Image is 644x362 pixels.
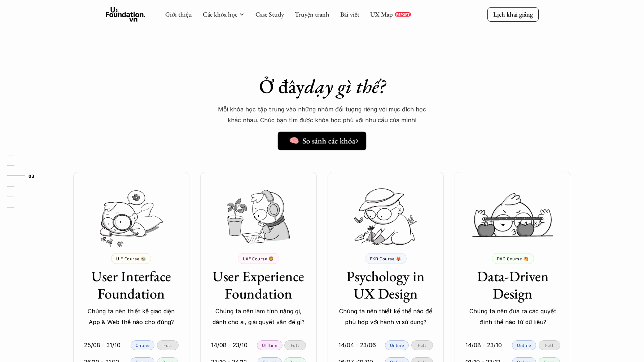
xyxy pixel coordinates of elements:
[493,10,533,18] p: Lịch khai giảng
[338,340,376,350] p: 14/04 - 23/06
[165,10,192,18] a: Giới thiệu
[255,10,284,18] a: Case Study
[291,343,299,348] p: Full
[465,340,502,350] p: 14/08 - 23/10
[497,256,529,261] p: DAD Course 🐴
[243,256,274,261] p: UXF Course 🦁
[396,12,409,17] p: REPORT
[203,10,237,18] a: Các khóa học
[418,343,426,348] p: Full
[116,256,146,261] p: UIF Course 🐝
[370,10,393,18] a: UX Map
[262,343,277,348] p: Offline
[305,74,385,99] em: dạy gì thế?
[211,306,306,328] p: Chúng ta nên làm tính năng gì, dành cho ai, giải quyết vấn đề gì?
[465,268,560,302] h3: Data-Driven Design
[84,268,179,302] h3: User Interface Foundation
[211,340,247,350] p: 14/08 - 23/10
[517,343,531,348] p: Online
[370,256,402,261] p: PXD Course 🦊
[84,340,121,350] p: 25/08 - 31/10
[211,268,306,302] h3: User Experience Foundation
[338,268,433,302] h3: Psychology in UX Design
[278,132,366,150] a: 🧠 So sánh các khóa
[136,343,150,348] p: Online
[487,7,539,21] a: Lịch khai giảng
[29,173,34,178] strong: 03
[289,136,355,146] h5: 🧠 So sánh các khóa
[163,343,172,348] p: Full
[214,104,430,126] p: Mỗi khóa học tập trung vào những nhóm đối tượng riêng với mục đích học khác nhau. Chúc bạn tìm đư...
[338,306,433,328] p: Chúng ta nên thiết kế thế nào để phù hợp với hành vi sử dụng?
[196,75,448,98] h1: Ở đây
[545,343,553,348] p: Full
[390,343,404,348] p: Online
[84,306,179,328] p: Chúng ta nên thiết kế giao diện App & Web thế nào cho đúng?
[340,10,359,18] a: Bài viết
[465,306,560,328] p: Chúng ta nên đưa ra các quyết định thế nào từ dữ liệu?
[295,10,329,18] a: Truyện tranh
[7,172,41,180] a: 03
